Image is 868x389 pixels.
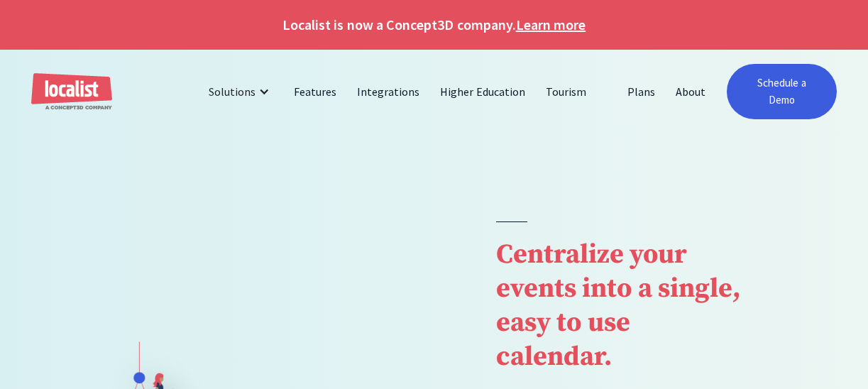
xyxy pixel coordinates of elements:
div: Solutions [198,75,284,109]
a: Integrations [347,75,430,109]
strong: Centralize your events into a single, easy to use calendar. [496,238,740,374]
a: Tourism [536,75,597,109]
a: home [31,73,112,111]
a: Schedule a Demo [727,64,837,119]
a: Higher Education [430,75,536,109]
a: Plans [617,75,666,109]
div: Solutions [209,83,256,100]
a: Features [284,75,347,109]
a: Learn more [516,14,586,35]
a: About [666,75,716,109]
